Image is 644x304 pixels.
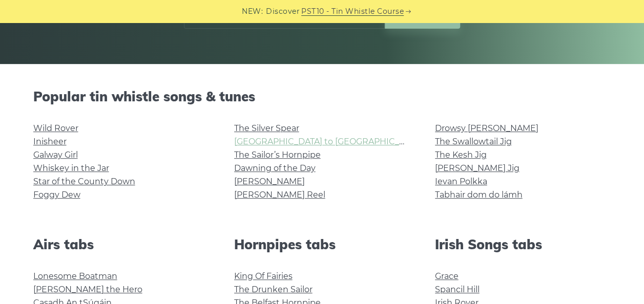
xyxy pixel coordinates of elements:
[33,123,78,133] a: Wild Rover
[33,285,142,294] a: [PERSON_NAME] the Hero
[435,177,487,186] a: Ievan Polkka
[33,236,210,252] h2: Airs tabs
[435,163,520,173] a: [PERSON_NAME] Jig
[33,190,80,200] a: Foggy Dew
[234,177,305,186] a: [PERSON_NAME]
[435,236,611,252] h2: Irish Songs tabs
[435,190,523,200] a: Tabhair dom do lámh
[242,6,263,17] span: NEW:
[234,137,423,146] a: [GEOGRAPHIC_DATA] to [GEOGRAPHIC_DATA]
[33,89,611,104] h2: Popular tin whistle songs & tunes
[234,271,293,281] a: King Of Fairies
[234,163,316,173] a: Dawning of the Day
[33,271,117,281] a: Lonesome Boatman
[234,285,313,294] a: The Drunken Sailor
[435,285,480,294] a: Spancil Hill
[234,190,325,200] a: [PERSON_NAME] Reel
[435,150,487,160] a: The Kesh Jig
[435,137,512,146] a: The Swallowtail Jig
[301,6,404,17] a: PST10 - Tin Whistle Course
[33,177,135,186] a: Star of the County Down
[33,137,67,146] a: Inisheer
[435,123,538,133] a: Drowsy [PERSON_NAME]
[435,271,459,281] a: Grace
[266,6,300,17] span: Discover
[33,163,109,173] a: Whiskey in the Jar
[234,150,321,160] a: The Sailor’s Hornpipe
[234,123,299,133] a: The Silver Spear
[33,150,78,160] a: Galway Girl
[234,236,410,252] h2: Hornpipes tabs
